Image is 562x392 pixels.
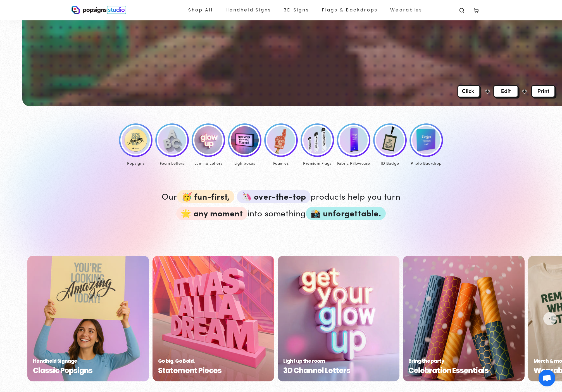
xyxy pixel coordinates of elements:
[322,6,378,14] span: Flags & Backdrops
[192,160,225,167] div: Lumina Letters
[119,160,153,167] div: Popsigns
[412,126,440,154] img: Photo Backdrop
[263,123,299,167] a: Foamies® Foamies
[303,126,331,154] img: Premium Feather Flags
[225,6,271,14] span: Handheld Signs
[227,123,263,167] a: Lumina Lightboxes Lightboxes
[122,126,150,154] img: Popsigns
[280,3,313,18] a: 3D Signs
[184,3,217,18] a: Shop All
[267,126,295,154] img: Foamies®
[237,190,311,203] span: 🦄 over-the-top
[539,370,555,386] div: Open chat
[264,160,298,167] div: Foamies
[154,123,190,167] a: Foam Letters Foam Letters
[301,160,334,167] div: Premium Flags
[155,160,189,167] div: Foam Letters
[454,4,469,16] summary: Search our site
[306,207,386,220] span: 📸 unforgettable.
[176,207,247,220] span: 🌟 any moment
[318,3,382,18] a: Flags & Backdrops
[190,123,227,167] a: Lumina Letters Lumina Letters
[386,3,427,18] a: Wearables
[543,312,556,325] button: Next
[457,85,556,99] img: Overlay Image
[158,126,186,154] img: Foam Letters
[299,123,335,167] a: Premium Feather Flags Premium Flags
[118,123,154,167] a: Popsigns Popsigns
[372,123,408,167] a: ID Badge ID Badge
[155,187,407,220] p: Our products help you turn into something
[376,126,404,154] img: ID Badge
[390,6,422,14] span: Wearables
[337,160,370,167] div: Fabric Pillowcase
[409,160,443,167] div: Photo Backdrop
[284,6,309,14] span: 3D Signs
[228,160,261,167] div: Lightboxes
[231,126,259,154] img: Lumina Lightboxes
[177,190,234,203] span: 🥳 fun-first,
[408,123,444,167] a: Photo Backdrop Photo Backdrop
[373,160,407,167] div: ID Badge
[340,126,368,154] img: Fabric Pillowcase
[335,123,372,167] a: Fabric Pillowcase Fabric Pillowcase
[194,126,222,154] img: Lumina Letters
[221,3,275,18] a: Handheld Signs
[188,6,213,14] span: Shop All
